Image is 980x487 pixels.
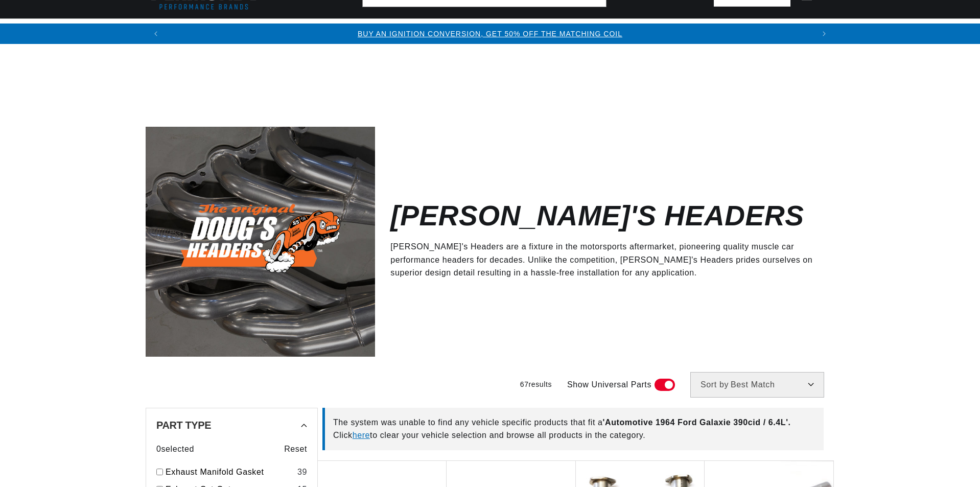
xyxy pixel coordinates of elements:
[390,240,819,280] p: [PERSON_NAME]'s Headers are a fixture in the motorsports aftermarket, pioneering quality muscle c...
[120,24,860,44] slideshow-component: Translation missing: en.sections.announcements.announcement_bar
[166,28,814,39] div: Announcement
[322,408,824,450] div: The system was unable to find any vehicle specific products that fit a Click to clear your vehicl...
[166,466,293,479] a: Exhaust Manifold Gasket
[284,443,307,456] span: Reset
[156,420,211,430] span: Part Type
[369,19,546,43] summary: Headers, Exhausts & Components
[623,19,724,43] summary: Battery Products
[146,19,256,43] summary: Ignition Conversions
[546,19,623,43] summary: Engine Swaps
[690,372,824,398] select: Sort by
[390,204,804,228] h2: [PERSON_NAME]'s Headers
[156,443,194,456] span: 0 selected
[724,19,821,43] summary: Spark Plug Wires
[520,380,552,388] span: 67 results
[146,24,166,44] button: Translation missing: en.sections.announcements.previous_announcement
[146,127,375,356] img: Doug's Headers
[256,19,369,43] summary: Coils & Distributors
[822,19,893,43] summary: Motorcycle
[701,381,729,389] span: Sort by
[814,24,834,44] button: Translation missing: en.sections.announcements.next_announcement
[166,28,814,39] div: 1 of 3
[353,431,370,439] a: here
[603,418,791,427] span: ' Automotive 1964 Ford Galaxie 390cid / 6.4L '.
[358,30,622,38] a: BUY AN IGNITION CONVERSION, GET 50% OFF THE MATCHING COIL
[567,378,651,391] span: Show Universal Parts
[297,466,307,479] div: 39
